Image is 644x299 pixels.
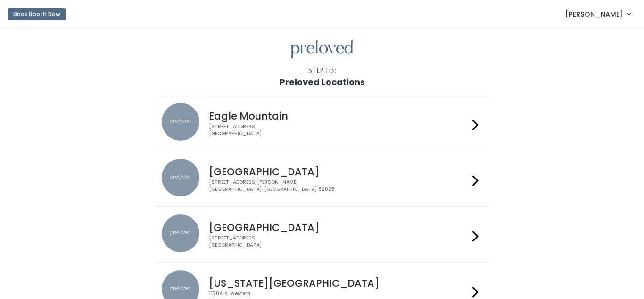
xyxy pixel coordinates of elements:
h4: Eagle Mountain [209,111,468,121]
a: Book Booth Now [8,4,66,25]
h4: [GEOGRAPHIC_DATA] [209,222,468,233]
span: [PERSON_NAME] [565,9,623,19]
img: preloved location [162,103,199,141]
h1: Preloved Locations [280,77,365,87]
a: preloved location Eagle Mountain [STREET_ADDRESS][GEOGRAPHIC_DATA] [162,103,482,143]
h4: [GEOGRAPHIC_DATA] [209,166,468,177]
h4: [US_STATE][GEOGRAPHIC_DATA] [209,278,468,289]
img: preloved location [162,159,199,196]
div: [STREET_ADDRESS] [GEOGRAPHIC_DATA] [209,123,468,137]
img: preloved location [162,214,199,252]
a: [PERSON_NAME] [556,4,640,24]
div: [STREET_ADDRESS][PERSON_NAME] [GEOGRAPHIC_DATA], [GEOGRAPHIC_DATA] 62025 [209,179,468,193]
div: [STREET_ADDRESS] [GEOGRAPHIC_DATA] [209,235,468,248]
div: Step 1/3: [308,66,336,76]
img: preloved logo [291,40,353,59]
a: preloved location [GEOGRAPHIC_DATA] [STREET_ADDRESS][GEOGRAPHIC_DATA] [162,214,482,255]
a: preloved location [GEOGRAPHIC_DATA] [STREET_ADDRESS][PERSON_NAME][GEOGRAPHIC_DATA], [GEOGRAPHIC_D... [162,159,482,199]
button: Book Booth Now [8,8,66,20]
